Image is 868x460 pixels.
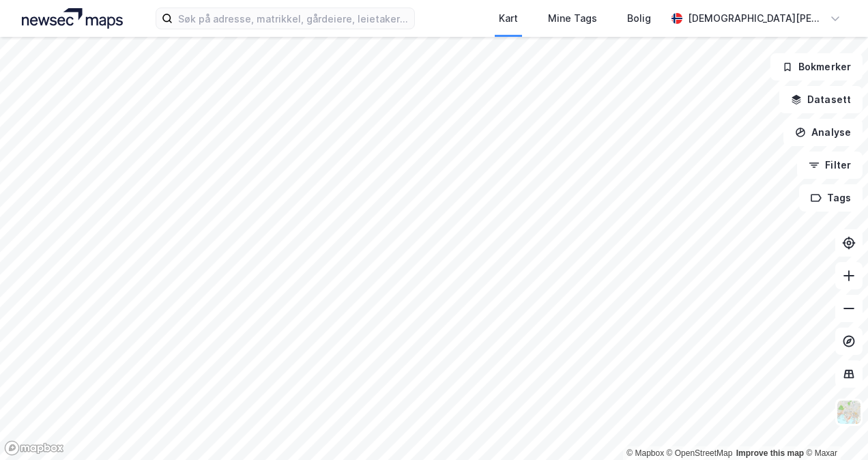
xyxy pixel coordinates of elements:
iframe: Chat Widget [800,394,868,460]
a: Mapbox homepage [4,440,64,456]
div: Kart [499,10,518,27]
button: Datasett [779,86,863,113]
div: Bolig [627,10,651,27]
button: Analyse [783,119,863,146]
button: Bokmerker [770,53,863,81]
a: OpenStreetMap [667,448,733,458]
a: Improve this map [736,448,804,458]
button: Tags [799,184,863,212]
div: [DEMOGRAPHIC_DATA][PERSON_NAME] [688,10,824,27]
div: Mine Tags [548,10,597,27]
input: Søk på adresse, matrikkel, gårdeiere, leietakere eller personer [173,8,414,29]
img: logo.a4113a55bc3d86da70a041830d287a7e.svg [22,8,123,29]
button: Filter [797,152,863,179]
a: Mapbox [626,448,664,458]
